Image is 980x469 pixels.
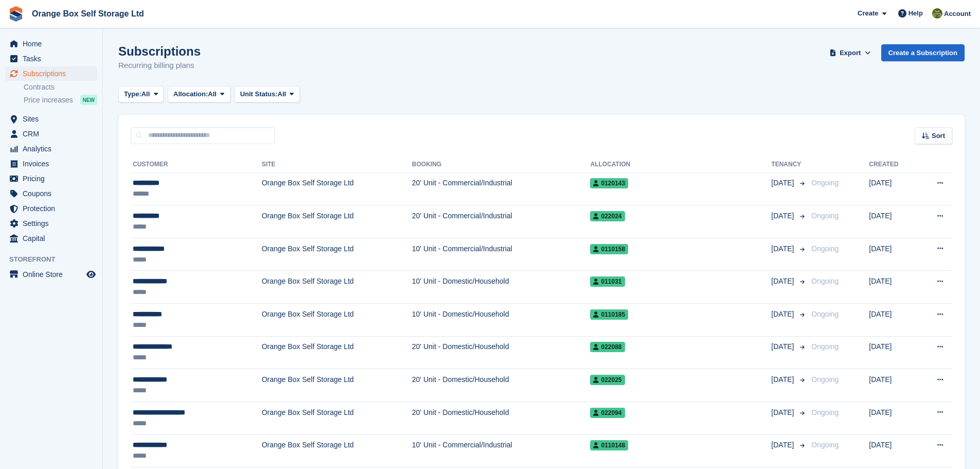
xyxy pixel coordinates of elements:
[5,66,97,81] a: menu
[23,171,84,186] span: Pricing
[262,435,412,467] td: Orange Box Self Storage Ltd
[23,267,84,282] span: Online Store
[590,342,625,352] span: 022088
[23,142,84,156] span: Analytics
[23,216,84,231] span: Settings
[771,341,796,352] span: [DATE]
[124,89,141,99] span: Type:
[869,172,917,205] td: [DATE]
[118,60,201,72] p: Recurring billing plans
[23,37,84,51] span: Home
[262,271,412,304] td: Orange Box Self Storage Ltd
[208,89,217,99] span: All
[811,375,839,384] span: Ongoing
[869,238,917,271] td: [DATE]
[840,48,861,58] span: Export
[771,157,807,173] th: Tenancy
[262,304,412,337] td: Orange Box Self Storage Ltd
[262,336,412,369] td: Orange Box Self Storage Ltd
[771,211,796,221] span: [DATE]
[944,9,971,19] span: Account
[262,402,412,435] td: Orange Box Self Storage Ltd
[23,231,84,246] span: Capital
[23,112,84,126] span: Sites
[412,172,591,205] td: 20' Unit - Commercial/Industrial
[262,172,412,205] td: Orange Box Self Storage Ltd
[23,127,84,141] span: CRM
[262,369,412,402] td: Orange Box Self Storage Ltd
[5,157,97,171] a: menu
[23,51,84,66] span: Tasks
[5,267,97,282] a: menu
[5,186,97,201] a: menu
[412,336,591,369] td: 20' Unit - Domestic/Household
[412,435,591,467] td: 10' Unit - Commercial/Industrial
[262,205,412,238] td: Orange Box Self Storage Ltd
[869,157,917,173] th: Created
[412,369,591,402] td: 20' Unit - Domestic/Household
[881,44,965,61] a: Create a Subscription
[811,342,839,351] span: Ongoing
[811,277,839,285] span: Ongoing
[23,201,84,216] span: Protection
[23,157,84,171] span: Invoices
[908,8,923,19] span: Help
[811,245,839,253] span: Ongoing
[869,402,917,435] td: [DATE]
[5,216,97,231] a: menu
[869,336,917,369] td: [DATE]
[590,375,625,385] span: 022025
[118,86,164,103] button: Type: All
[412,402,591,435] td: 20' Unit - Domestic/Household
[828,44,873,61] button: Export
[412,238,591,271] td: 10' Unit - Commercial/Industrial
[24,95,73,105] span: Price increases
[24,94,97,106] a: Price increases NEW
[811,408,839,416] span: Ongoing
[118,44,201,58] h1: Subscriptions
[771,440,796,450] span: [DATE]
[5,142,97,156] a: menu
[5,112,97,126] a: menu
[5,51,97,66] a: menu
[590,157,771,173] th: Allocation
[771,309,796,320] span: [DATE]
[24,82,97,92] a: Contracts
[811,212,839,220] span: Ongoing
[932,131,945,141] span: Sort
[412,304,591,337] td: 10' Unit - Domestic/Household
[85,268,97,281] a: Preview store
[5,171,97,186] a: menu
[771,374,796,385] span: [DATE]
[5,231,97,246] a: menu
[869,369,917,402] td: [DATE]
[412,271,591,304] td: 10' Unit - Domestic/Household
[771,244,796,254] span: [DATE]
[28,5,148,22] a: Orange Box Self Storage Ltd
[811,310,839,318] span: Ongoing
[869,205,917,238] td: [DATE]
[412,205,591,238] td: 20' Unit - Commercial/Industrial
[278,89,287,99] span: All
[869,271,917,304] td: [DATE]
[412,157,591,173] th: Booking
[590,211,625,221] span: 022024
[590,276,625,287] span: 011031
[590,440,628,450] span: 0110148
[869,435,917,467] td: [DATE]
[235,86,300,103] button: Unit Status: All
[858,8,878,19] span: Create
[771,276,796,287] span: [DATE]
[590,309,628,320] span: 0110185
[23,186,84,201] span: Coupons
[932,8,942,19] img: Pippa White
[240,89,278,99] span: Unit Status:
[5,37,97,51] a: menu
[173,89,208,99] span: Allocation:
[8,6,24,22] img: stora-icon-8386f47178a22dfd0bd8f6a31ec36ba5ce8667c1dd55bd0f319d3a0aa187defe.svg
[869,304,917,337] td: [DATE]
[590,178,628,188] span: 0120143
[131,157,262,173] th: Customer
[80,95,97,105] div: NEW
[23,66,84,81] span: Subscriptions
